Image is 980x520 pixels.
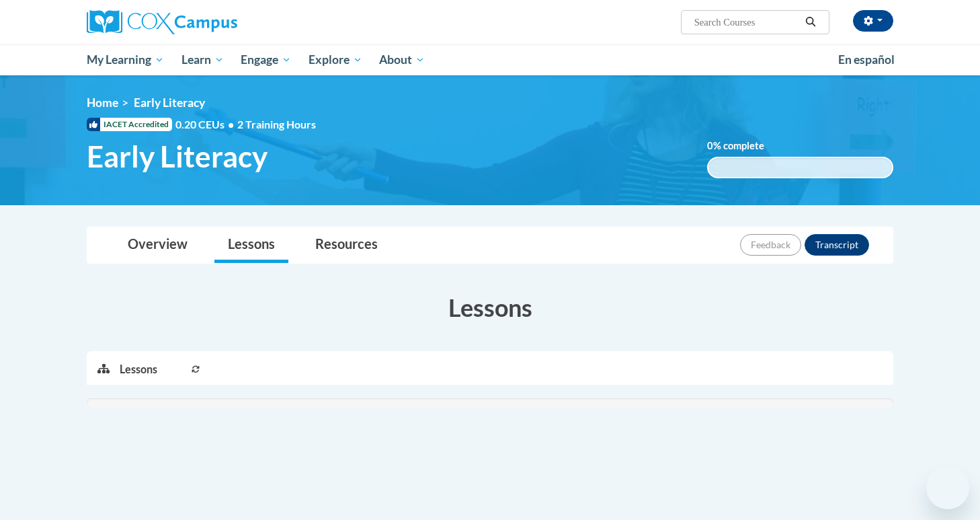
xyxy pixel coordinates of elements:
a: Lessons [214,227,288,263]
span: 0.20 CEUs [175,117,237,132]
a: My Learning [78,44,173,75]
label: % complete [707,139,784,153]
a: Resources [302,227,391,263]
span: About [379,52,425,68]
a: Engage [232,44,300,75]
span: 0 [707,140,713,151]
span: 2 Training Hours [237,118,316,131]
img: Cox Campus [87,10,237,34]
div: Main menu [67,44,913,75]
button: Account Settings [853,10,893,32]
button: Feedback [740,234,801,256]
span: Learn [181,52,224,68]
span: • [228,118,234,131]
span: My Learning [87,52,164,68]
a: Explore [300,44,371,75]
a: Home [87,96,118,110]
h3: Lessons [87,291,893,324]
span: Engage [241,52,291,68]
button: Search [801,14,821,30]
span: Early Literacy [87,139,268,174]
a: En español [829,46,903,74]
button: Transcript [805,234,869,256]
a: Overview [114,227,201,263]
span: En español [838,52,895,67]
input: Search Courses [693,14,801,30]
a: Cox Campus [87,10,342,34]
span: IACET Accredited [87,118,172,131]
span: Explore [309,52,362,68]
p: Lessons [120,362,157,377]
iframe: Button to launch messaging window [926,466,969,509]
span: Early Literacy [134,96,205,110]
a: About [371,44,434,75]
a: Learn [173,44,233,75]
